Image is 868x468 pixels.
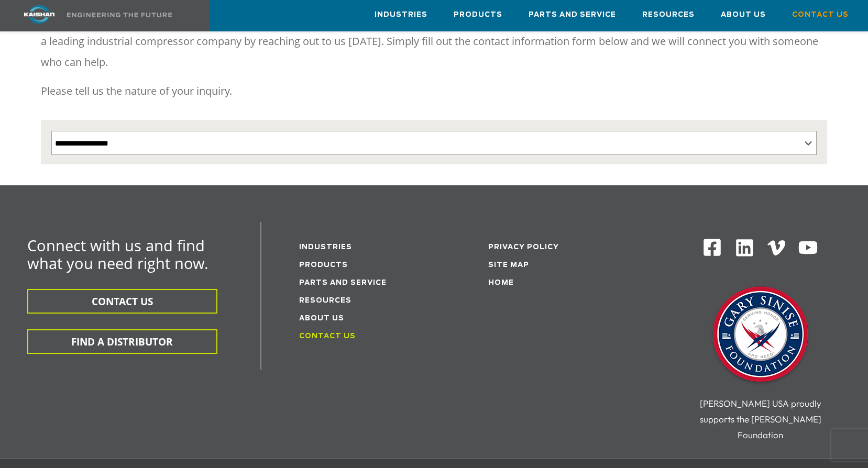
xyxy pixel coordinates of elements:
img: Vimeo [767,240,785,255]
span: Connect with us and find what you need right now. [27,235,208,273]
span: Products [454,9,502,21]
span: Parts and Service [529,9,616,21]
p: Please tell us the nature of your inquiry. [41,81,827,102]
img: Engineering the future [67,13,172,17]
img: Linkedin [734,238,755,258]
a: Industries [375,1,427,29]
a: Privacy Policy [488,244,559,251]
img: Facebook [702,238,722,257]
a: Parts and service [299,280,387,286]
img: Gary Sinise Foundation [708,283,813,388]
a: Resources [642,1,695,29]
img: Youtube [798,238,818,258]
a: Products [454,1,502,29]
button: FIND A DISTRIBUTOR [27,329,217,354]
a: Contact Us [792,1,849,29]
span: [PERSON_NAME] USA proudly supports the [PERSON_NAME] Foundation [700,398,821,440]
a: About Us [721,1,766,29]
span: Resources [642,9,695,21]
a: Parts and Service [529,1,616,29]
a: Resources [299,297,351,304]
span: About Us [721,9,766,21]
button: CONTACT US [27,289,217,314]
p: If you want to learn more about us and what we can do for you, our team is happy to answer any qu... [41,10,827,73]
a: Home [488,280,514,286]
a: Site Map [488,262,529,269]
a: Contact Us [299,333,356,340]
span: Contact Us [792,9,849,21]
a: Products [299,262,348,269]
a: Industries [299,244,352,251]
span: Industries [375,9,427,21]
a: About Us [299,315,344,322]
